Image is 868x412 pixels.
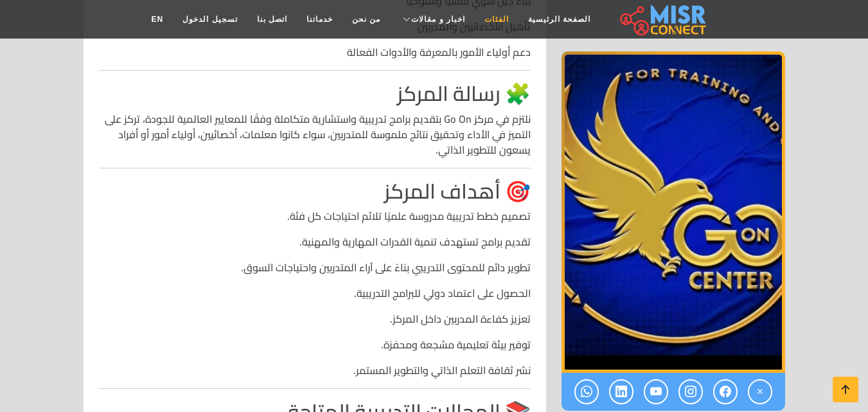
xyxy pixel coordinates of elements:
p: تصميم خطط تدريبية مدروسة علميًا تلائم احتياجات كل فئة. [99,208,531,224]
a: من نحن [342,7,390,31]
a: EN [142,7,173,31]
img: main.misr_connect [620,3,706,35]
a: اخبار و مقالات [390,7,475,31]
p: نلتزم في مركز Go On بتقديم برامج تدريبية واستشارية متكاملة وفقًا للمعايير العالمية للجودة، تركز ع... [99,111,531,157]
a: خدماتنا [297,7,342,31]
h2: 🎯 أهداف المركز [99,179,531,203]
p: توفير بيئة تعليمية مشجعة ومحفزة. [99,337,531,352]
img: مركز جو أون للإرشاد النفسي والتدريب التربوي [562,51,785,373]
a: اتصل بنا [247,7,297,31]
p: تقديم برامج تستهدف تنمية القدرات المهارية والمهنية. [99,234,531,249]
h2: 🧩 رسالة المركز [99,81,531,105]
a: الصفحة الرئيسية [518,7,600,31]
a: الفئات [475,7,518,31]
p: تعزيز كفاءة المدربين داخل المركز. [99,311,531,327]
p: نشر ثقافة التعلم الذاتي والتطوير المستمر. [99,363,531,378]
a: تسجيل الدخول [173,7,247,31]
div: 1 / 1 [562,51,785,373]
p: دعم أولياء الأمور بالمعرفة والأدوات الفعالة [99,44,531,60]
p: الحصول على اعتماد دولي للبرامج التدريبية. [99,285,531,301]
span: اخبار و مقالات [411,13,465,25]
p: تطوير دائم للمحتوى التدريبي بناءً على آراء المتدربين واحتياجات السوق. [99,260,531,275]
